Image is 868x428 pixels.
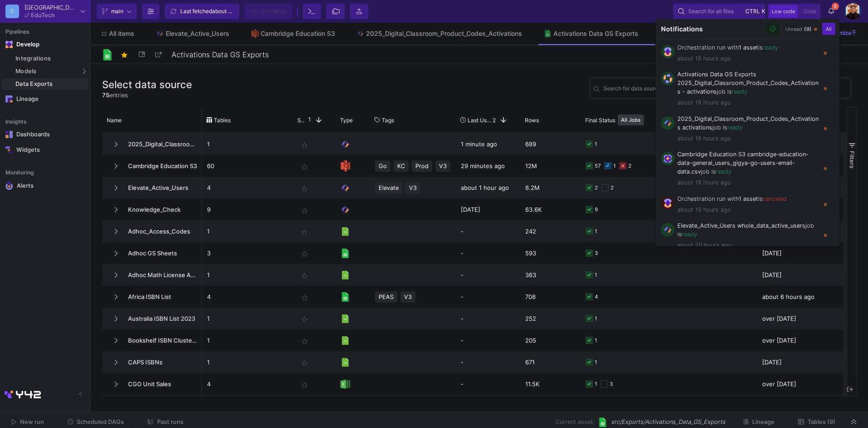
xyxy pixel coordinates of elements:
span: ready [716,168,731,175]
img: model-sql.svg [663,225,672,234]
div: Press SPACE to select this row. [656,111,836,146]
span: about 19 hours ago [677,98,819,107]
img: orchestration.svg [663,47,672,56]
span: All [824,26,833,32]
span: ready [763,44,778,51]
img: model-sql.svg [663,119,672,128]
span: ready [682,231,697,238]
img: integration.svg [663,154,672,163]
img: orchestration.svg [663,199,672,208]
b: Cambridge Education S3 cambridge-education-data-general_users_gigya-go-users-email-data.csv [677,151,809,175]
p: job is [677,221,819,239]
div: Unread [785,26,812,32]
span: ready [732,88,747,95]
p: job is [677,114,819,132]
b: Elevate_Active_Users whole_data_active_users [677,222,805,229]
div: Press SPACE to select this row. [656,40,836,66]
div: Press SPACE to select this row. [656,66,836,111]
span: canceled [763,195,787,202]
p: job is [677,150,819,176]
button: All [822,23,835,35]
span: (9) [804,26,812,32]
b: Activations Data GS Exports 2025_Digital_Classroom_Product_Codes_Activations - activations [677,71,819,95]
p: Orchestration run with is [677,43,819,52]
button: Unread(9) [784,23,819,35]
span: about 18 hours ago [677,54,819,63]
b: 1 asset [739,195,758,202]
div: Press SPACE to select this row. [656,146,836,191]
b: 2025_Digital_Classroom_Product_Codes_Activations activations [677,115,819,131]
div: Press SPACE to select this row. [656,218,836,253]
span: about 19 hours ago [677,178,819,187]
span: about 20 hours ago [677,241,819,249]
div: Press SPACE to select this row. [656,191,836,218]
p: Orchestration run with is [677,194,819,203]
span: Notifications [661,24,703,34]
span: ready [727,124,743,131]
img: data-export.svg [663,74,672,83]
span: about 19 hours ago [677,134,819,143]
span: about 19 hours ago [677,205,819,214]
p: job is [677,70,819,96]
b: 1 asset [739,44,758,51]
